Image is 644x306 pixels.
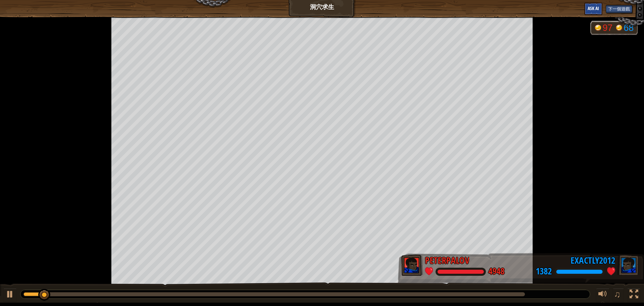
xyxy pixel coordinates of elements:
div: 68 [624,24,634,33]
button: ♫ [613,288,624,302]
button: 下一個遊戲 [606,5,632,13]
div: 4948 [488,267,504,276]
img: thang_avatar_frame.png [401,255,423,276]
button: 調整音量 [596,288,609,302]
div: 1382 [536,267,552,276]
button: Ctrl + P: Play [3,288,17,302]
span: Ask AI [588,5,599,11]
button: 切換全螢幕 [627,288,641,302]
div: Exactly2012 [571,254,615,267]
img: thang_avatar_frame.png [617,255,639,276]
div: PeterPalov [425,254,469,267]
span: ♫ [614,289,621,299]
div: 97 [602,24,612,33]
div: Team 'humans' has 97 now of 97 gold earned. Team 'ogres' has 68 gold. [590,21,638,35]
button: Ask AI [584,3,602,15]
